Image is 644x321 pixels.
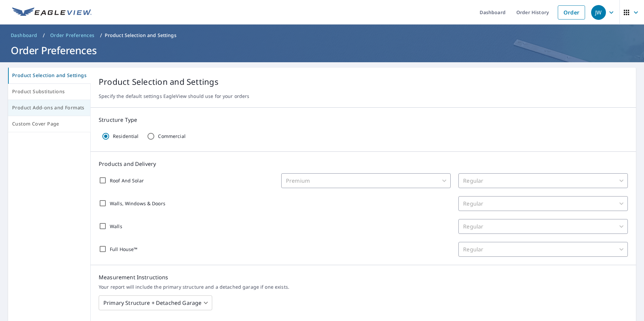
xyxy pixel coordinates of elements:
[100,31,102,39] li: /
[8,30,636,41] nav: breadcrumb
[99,273,628,281] p: Measurement Instructions
[11,32,37,39] span: Dashboard
[99,116,628,124] p: Structure Type
[12,120,86,128] span: Custom Cover Page
[8,43,636,57] h1: Order Preferences
[12,7,92,17] img: EV Logo
[458,242,628,257] div: Regular
[50,32,95,39] span: Order Preferences
[12,104,86,112] span: Product Add-ons and Formats
[558,5,585,20] a: Order
[110,200,165,207] p: Walls, Windows & Doors
[105,32,176,39] p: Product Selection and Settings
[281,173,451,188] div: Premium
[12,87,86,96] span: Product Substitutions
[458,173,628,188] div: Regular
[158,133,185,139] p: Commercial
[110,177,144,184] p: Roof And Solar
[99,76,628,88] p: Product Selection and Settings
[47,30,97,41] a: Order Preferences
[12,71,87,80] span: Product Selection and Settings
[99,284,628,290] p: Your report will include the primary structure and a detached garage if one exists.
[113,133,138,139] p: Residential
[110,246,137,253] p: Full House™
[458,219,628,234] div: Regular
[99,160,628,168] p: Products and Delivery
[8,30,40,41] a: Dashboard
[458,196,628,211] div: Regular
[110,223,122,230] p: Walls
[8,68,91,132] div: tab-list
[99,93,628,99] p: Specify the default settings EagleView should use for your orders
[99,293,212,312] div: Primary Structure + Detached Garage
[43,31,45,39] li: /
[591,5,606,20] div: JW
